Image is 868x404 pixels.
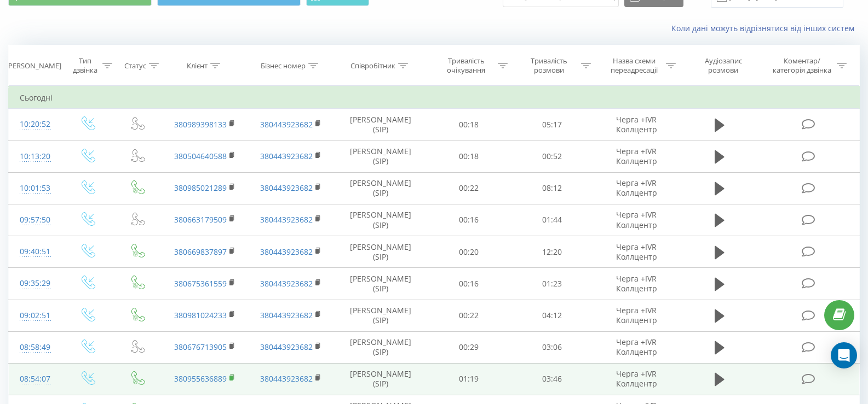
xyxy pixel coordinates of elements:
td: 01:23 [510,268,594,300]
td: 01:19 [427,363,510,395]
td: [PERSON_NAME] (SIP) [334,204,427,236]
a: 380443923682 [260,278,313,289]
a: 380676713905 [174,342,227,352]
td: Черга +IVR Коллцентр [593,109,680,140]
td: Сьогодні [9,87,860,109]
a: 380443923682 [260,310,313,320]
td: Черга +IVR Коллцентр [593,268,680,300]
a: 380955636889 [174,373,227,384]
a: 380443923682 [260,151,313,161]
div: 08:58:49 [20,337,51,358]
td: 03:46 [510,363,594,395]
td: 00:18 [427,140,510,172]
td: 08:12 [510,172,594,204]
td: 05:17 [510,109,594,140]
div: Тривалість розмови [520,56,578,75]
div: 09:02:51 [20,305,51,326]
div: 10:20:52 [20,114,51,135]
td: 00:18 [427,109,510,140]
td: [PERSON_NAME] (SIP) [334,172,427,204]
div: Open Intercom Messenger [831,342,857,368]
div: 08:54:07 [20,368,51,390]
td: [PERSON_NAME] (SIP) [334,268,427,300]
a: 380443923682 [260,342,313,352]
td: [PERSON_NAME] (SIP) [334,109,427,140]
td: Черга +IVR Коллцентр [593,300,680,331]
div: 09:35:29 [20,273,51,294]
td: 00:22 [427,172,510,204]
td: Черга +IVR Коллцентр [593,140,680,172]
div: Бізнес номер [261,61,306,71]
td: 00:29 [427,331,510,363]
a: 380981024233 [174,310,227,320]
td: 00:16 [427,204,510,236]
div: Статус [124,61,146,71]
div: Назва схеми переадресації [605,56,663,75]
a: Коли дані можуть відрізнятися вiд інших систем [671,23,860,33]
td: Черга +IVR Коллцентр [593,204,680,236]
a: 380669837897 [174,247,227,257]
td: [PERSON_NAME] (SIP) [334,331,427,363]
td: 03:06 [510,331,594,363]
div: [PERSON_NAME] [6,61,61,71]
td: 00:52 [510,140,594,172]
div: 09:40:51 [20,241,51,262]
div: Тип дзвінка [71,56,99,75]
td: Черга +IVR Коллцентр [593,172,680,204]
td: Черга +IVR Коллцентр [593,331,680,363]
div: Аудіозапис розмови [689,56,757,75]
a: 380443923682 [260,119,313,130]
td: [PERSON_NAME] (SIP) [334,140,427,172]
td: 04:12 [510,300,594,331]
td: Черга +IVR Коллцентр [593,363,680,395]
div: Співробітник [350,61,395,71]
a: 380989398133 [174,119,227,130]
div: 10:01:53 [20,178,51,199]
div: Тривалість очікування [437,56,495,75]
div: 09:57:50 [20,209,51,231]
td: Черга +IVR Коллцентр [593,236,680,268]
td: [PERSON_NAME] (SIP) [334,300,427,331]
div: Коментар/категорія дзвінка [770,56,834,75]
a: 380675361559 [174,278,227,289]
a: 380443923682 [260,183,313,193]
a: 380985021289 [174,183,227,193]
a: 380663179509 [174,214,227,225]
td: [PERSON_NAME] (SIP) [334,236,427,268]
a: 380443923682 [260,247,313,257]
a: 380443923682 [260,214,313,225]
td: [PERSON_NAME] (SIP) [334,363,427,395]
td: 00:20 [427,236,510,268]
td: 01:44 [510,204,594,236]
div: Клієнт [187,61,208,71]
td: 12:20 [510,236,594,268]
td: 00:16 [427,268,510,300]
td: 00:22 [427,300,510,331]
div: 10:13:20 [20,146,51,167]
a: 380504640588 [174,151,227,161]
a: 380443923682 [260,373,313,384]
